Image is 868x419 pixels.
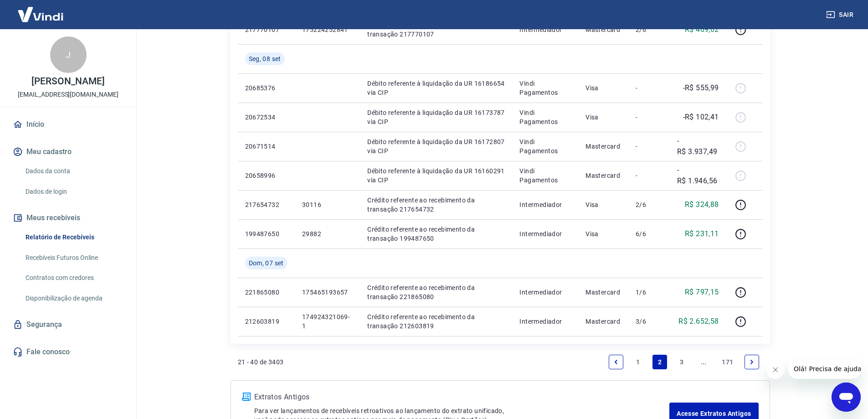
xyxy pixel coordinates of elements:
p: 217770107 [245,25,288,34]
p: - [636,83,663,93]
p: 21 - 40 de 3403 [238,357,284,367]
a: Relatório de Recebíveis [22,228,125,247]
img: ícone [242,393,251,401]
p: R$ 324,88 [685,199,719,210]
p: Intermediador [519,288,571,297]
p: Débito referente à liquidação da UR 16172807 via CIP [367,137,505,155]
p: 6/6 [636,229,663,238]
a: Recebíveis Futuros Online [22,248,125,267]
a: Contratos com credores [22,269,125,287]
p: Visa [586,113,621,122]
p: -R$ 1.946,56 [677,165,719,186]
p: Crédito referente ao recebimento da transação 212603819 [367,312,505,331]
p: - [636,113,663,122]
p: 2/6 [636,200,663,209]
p: 20658996 [245,171,288,180]
p: R$ 469,02 [685,24,719,35]
p: Intermediador [519,317,571,326]
p: Crédito referente ao recebimento da transação 199487650 [367,225,505,243]
p: 29882 [302,229,353,238]
p: Visa [586,83,621,93]
a: Page 2 is your current page [652,355,667,369]
span: Olá! Precisa de ajuda? [5,6,77,14]
a: Fale conosco [11,342,125,362]
p: Visa [586,200,621,209]
a: Dados da conta [22,162,125,181]
p: Débito referente à liquidação da UR 16173787 via CIP [367,108,505,126]
p: Mastercard [586,142,621,151]
p: Vindi Pagamentos [519,79,571,97]
p: Extratos Antigos [254,392,670,403]
p: Débito referente à liquidação da UR 16186654 via CIP [367,79,505,97]
iframe: Mensagem da empresa [788,359,861,379]
p: 3/6 [636,317,663,326]
button: Meu cadastro [11,142,125,162]
p: 30116 [302,200,353,209]
p: Mastercard [586,288,621,297]
p: - [636,171,663,180]
p: Mastercard [586,317,621,326]
div: J [50,36,87,73]
a: Page 3 [674,355,689,369]
p: -R$ 3.937,49 [677,135,719,157]
p: -R$ 102,41 [683,112,719,123]
p: [PERSON_NAME] [31,77,104,86]
a: Disponibilização de agenda [22,289,125,308]
p: Mastercard [586,25,621,34]
button: Sair [824,6,857,23]
a: Page 171 [718,355,737,369]
p: 175224252841 [302,25,353,34]
a: Segurança [11,315,125,335]
p: 2/6 [636,25,663,34]
span: Seg, 08 set [249,54,281,63]
p: 217654732 [245,200,288,209]
p: 20685376 [245,83,288,93]
p: Mastercard [586,171,621,180]
p: R$ 231,11 [685,228,719,239]
a: Previous page [609,355,623,369]
a: Dados de login [22,182,125,201]
iframe: Botão para abrir a janela de mensagens [832,383,861,412]
p: -R$ 555,99 [683,83,719,93]
p: Crédito referente ao recebimento da transação 217770107 [367,21,505,39]
p: 199487650 [245,229,288,238]
iframe: Fechar mensagem [766,361,785,379]
p: [EMAIL_ADDRESS][DOMAIN_NAME] [18,90,118,99]
ul: Pagination [605,351,762,373]
p: Intermediador [519,25,571,34]
img: Vindi [11,0,70,28]
p: Vindi Pagamentos [519,166,571,185]
p: 221865080 [245,288,288,297]
p: Crédito referente ao recebimento da transação 217654732 [367,196,505,214]
a: Page 1 [631,355,645,369]
p: 174924321069-1 [302,312,353,331]
p: Crédito referente ao recebimento da transação 221865080 [367,283,505,301]
a: Next page [745,355,759,369]
p: 20672534 [245,113,288,122]
button: Meus recebíveis [11,208,125,228]
p: 175465193657 [302,288,353,297]
a: Início [11,114,125,134]
p: Visa [586,229,621,238]
p: 1/6 [636,288,663,297]
p: Vindi Pagamentos [519,137,571,155]
p: - [636,142,663,151]
p: Intermediador [519,200,571,209]
p: Intermediador [519,229,571,238]
a: Jump forward [696,355,711,369]
p: R$ 2.652,58 [678,316,719,327]
p: Débito referente à liquidação da UR 16160291 via CIP [367,166,505,185]
p: 20671514 [245,142,288,151]
p: R$ 797,15 [685,287,719,298]
p: 212603819 [245,317,288,326]
p: Vindi Pagamentos [519,108,571,126]
span: Dom, 07 set [249,259,284,268]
